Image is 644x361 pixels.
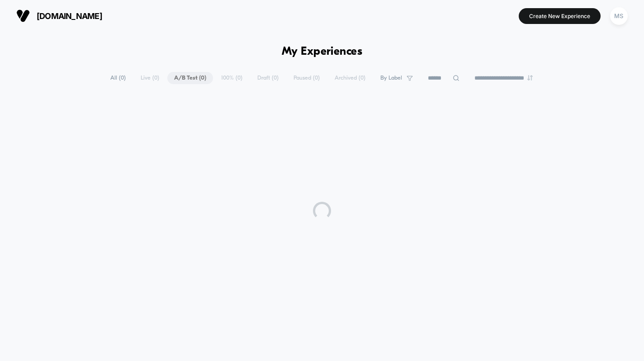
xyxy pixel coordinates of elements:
[282,45,363,58] h1: My Experiences
[16,9,30,23] img: Visually logo
[104,72,133,84] span: All ( 0 )
[519,8,601,24] button: Create New Experience
[14,9,105,23] button: [DOMAIN_NAME]
[380,75,402,81] span: By Label
[607,7,630,25] button: MS
[37,11,102,21] span: [DOMAIN_NAME]
[610,7,628,25] div: MS
[527,75,533,81] img: end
